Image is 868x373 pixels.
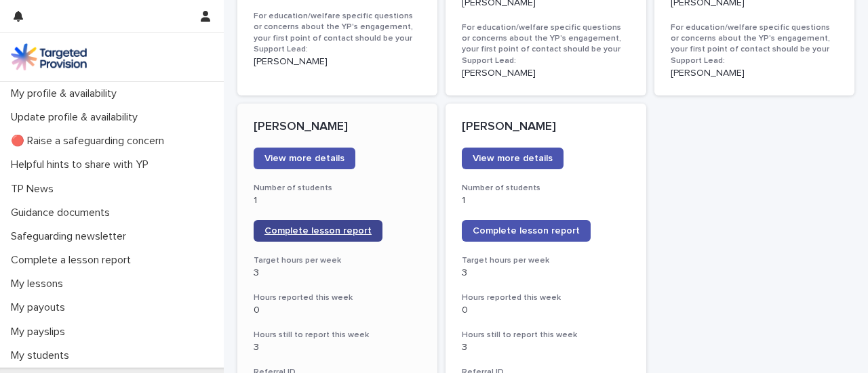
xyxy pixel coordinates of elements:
[5,183,64,196] p: TP News
[264,226,372,236] span: Complete lesson report
[5,206,121,219] p: Guidance documents
[5,278,74,290] p: My lessons
[462,255,629,266] h3: Target hours per week
[462,305,629,316] p: 0
[5,230,137,243] p: Safeguarding newsletter
[254,148,355,169] a: View more details
[462,292,629,303] h3: Hours reported this week
[11,43,87,70] img: M5nRWzHhSzIhMunXDL62
[254,183,421,194] h3: Number of students
[5,326,76,338] p: My payslips
[671,68,838,79] p: [PERSON_NAME]
[5,158,159,171] p: Helpful hints to share with YP
[5,349,80,362] p: My students
[5,111,149,124] p: Update profile & availability
[462,195,629,206] p: 1
[254,255,421,266] h3: Target hours per week
[462,148,564,169] a: View more details
[254,305,421,316] p: 0
[254,120,421,135] p: [PERSON_NAME]
[254,56,421,68] p: [PERSON_NAME]
[462,22,629,66] h3: For education/welfare specific questions or concerns about the YP's engagement, your first point ...
[254,342,421,353] p: 3
[462,120,629,135] p: [PERSON_NAME]
[462,68,629,79] p: [PERSON_NAME]
[5,87,127,100] p: My profile & availability
[254,11,421,55] h3: For education/welfare specific questions or concerns about the YP's engagement, your first point ...
[254,220,382,242] a: Complete lesson report
[462,330,629,341] h3: Hours still to report this week
[264,154,344,163] span: View more details
[462,267,629,279] p: 3
[254,267,421,279] p: 3
[254,330,421,341] h3: Hours still to report this week
[254,292,421,303] h3: Hours reported this week
[462,342,629,353] p: 3
[5,301,76,314] p: My payouts
[473,154,553,163] span: View more details
[671,22,838,66] h3: For education/welfare specific questions or concerns about the YP's engagement, your first point ...
[5,254,142,267] p: Complete a lesson report
[5,135,175,148] p: 🔴 Raise a safeguarding concern
[462,183,629,194] h3: Number of students
[462,220,591,242] a: Complete lesson report
[473,226,580,236] span: Complete lesson report
[254,195,421,206] p: 1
